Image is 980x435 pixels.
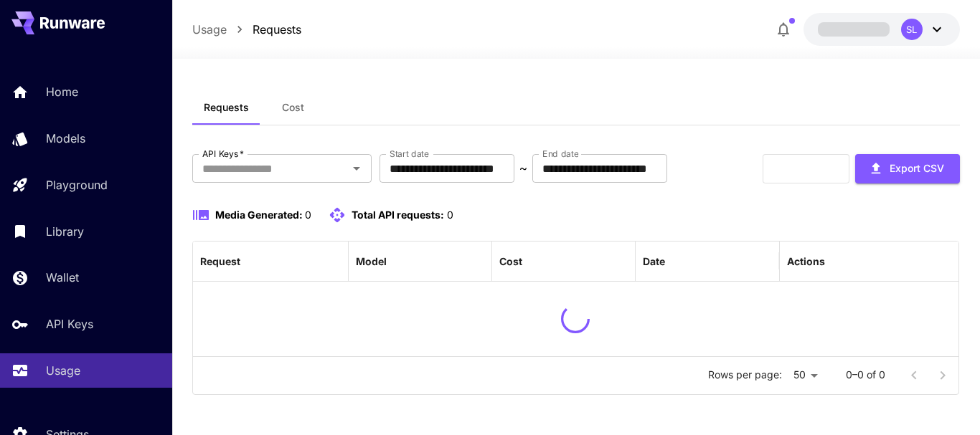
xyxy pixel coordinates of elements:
p: Playground [46,176,108,193]
p: Library [46,223,84,240]
nav: breadcrumb [192,21,301,38]
p: Rows per page: [708,368,782,382]
a: Usage [192,21,227,38]
div: Date [643,255,665,267]
button: SL [804,13,960,46]
div: Request [200,255,240,267]
div: Cost [499,255,522,267]
a: Requests [253,21,301,38]
label: End date [542,148,578,160]
p: ~ [519,160,527,177]
span: Total API requests: [352,209,444,221]
button: Export CSV [855,154,960,183]
label: Start date [390,148,429,160]
div: 50 [788,365,823,386]
p: Wallet [46,269,79,286]
button: Open [347,158,367,178]
span: 0 [305,209,311,221]
div: SL [901,19,923,40]
p: Usage [46,362,80,379]
div: Actions [787,255,825,267]
p: API Keys [46,315,93,333]
span: Cost [282,101,304,114]
span: Media Generated: [215,209,303,221]
p: Models [46,130,85,147]
div: Model [356,255,387,267]
label: API Keys [202,148,244,160]
span: 0 [447,209,453,221]
p: 0–0 of 0 [846,368,885,382]
p: Home [46,83,78,100]
span: Requests [204,101,249,114]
